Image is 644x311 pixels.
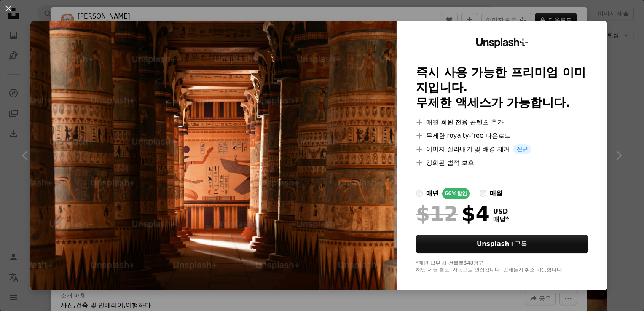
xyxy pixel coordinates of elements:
[416,260,588,273] div: *매년 납부 시 선불로 $48 청구 해당 세금 별도. 자동으로 연장됩니다. 언제든지 취소 가능합니다.
[490,188,502,198] div: 매월
[416,203,458,225] span: $12
[416,158,588,168] li: 강화된 법적 보호
[416,235,588,253] button: Unsplash+구독
[416,117,588,127] li: 매월 회원 전용 콘텐츠 추가
[480,190,486,197] input: 매월
[416,65,588,110] h2: 즉시 사용 가능한 프리미엄 이미지입니다. 무제한 액세스가 가능합니다.
[477,240,515,248] strong: Unsplash+
[442,188,470,199] div: 66% 할인
[513,144,531,154] span: 신규
[493,208,509,215] span: USD
[426,188,439,198] div: 매년
[416,144,588,154] li: 이미지 잘라내기 및 배경 제거
[416,131,588,141] li: 무제한 royalty-free 다운로드
[416,190,423,197] input: 매년66%할인
[416,203,490,225] div: $4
